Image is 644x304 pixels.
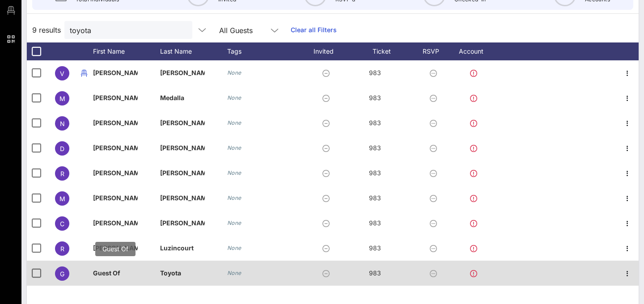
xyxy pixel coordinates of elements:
div: RSVP [419,42,451,60]
i: None [227,69,241,76]
i: None [227,220,241,226]
p: Luzincourt [160,236,205,261]
div: Account [451,42,500,60]
i: None [227,270,241,276]
span: 983 [369,94,381,101]
p: Toyota [160,261,205,286]
i: None [227,94,241,101]
span: R [60,245,64,253]
p: [PERSON_NAME] [93,211,138,236]
span: M [59,195,65,203]
div: Ticket [352,42,419,60]
span: M [59,95,65,102]
p: [PERSON_NAME] [93,236,138,261]
div: Invited [303,42,352,60]
div: All Guests [214,21,285,39]
i: None [227,144,241,151]
div: First Name [93,42,160,60]
span: 983 [369,144,381,152]
p: [PERSON_NAME] [93,60,138,85]
span: 9 results [32,25,61,35]
span: 983 [369,269,381,277]
span: C [60,220,64,228]
span: 983 [369,119,381,127]
span: D [60,145,64,152]
p: [PERSON_NAME] [160,110,205,135]
a: Clear all Filters [291,25,337,35]
i: None [227,119,241,126]
div: All Guests [219,26,253,34]
span: V [60,70,64,77]
p: [PERSON_NAME] [160,135,205,160]
p: Guest Of [93,261,138,286]
p: [PERSON_NAME] [160,211,205,236]
p: [PERSON_NAME], M… [160,186,205,211]
div: Tags [227,42,303,60]
span: N [60,120,65,127]
span: R [60,170,64,177]
span: 983 [369,194,381,202]
p: [PERSON_NAME] [93,85,138,110]
span: 983 [369,169,381,177]
p: [PERSON_NAME] [160,160,205,186]
span: 983 [369,244,381,252]
p: [PERSON_NAME]… [93,135,138,160]
p: [PERSON_NAME] [160,60,205,85]
i: None [227,194,241,201]
span: 983 [369,219,381,227]
span: 983 [369,69,381,76]
i: None [227,169,241,176]
p: [PERSON_NAME] [93,110,138,135]
p: Medalla [160,85,205,110]
p: [PERSON_NAME] [93,160,138,186]
div: Last Name [160,42,227,60]
i: None [227,245,241,251]
p: [PERSON_NAME]… [93,186,138,211]
span: G [60,270,64,278]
